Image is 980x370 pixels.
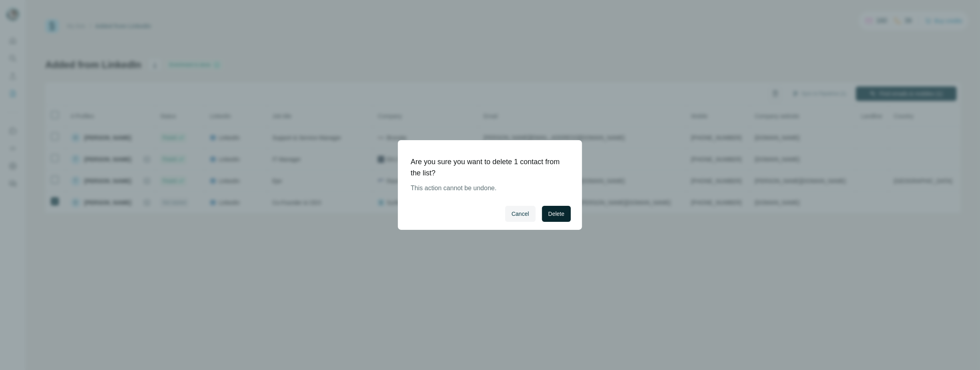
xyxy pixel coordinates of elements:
[542,206,571,222] button: Delete
[411,183,563,193] p: This action cannot be undone.
[411,156,563,179] h1: Are you sure you want to delete 1 contact from the list?
[548,210,564,218] span: Delete
[512,210,529,218] span: Cancel
[505,206,536,222] button: Cancel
